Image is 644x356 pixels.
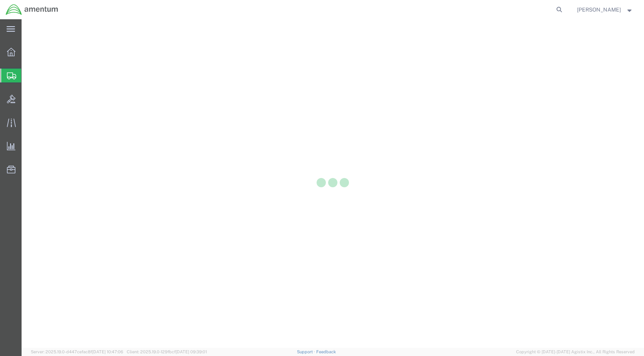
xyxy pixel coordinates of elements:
span: David Jurado [577,5,621,14]
a: Feedback [316,349,336,354]
img: logo [5,4,59,15]
button: [PERSON_NAME] [577,5,634,14]
a: Support [297,349,316,354]
span: [DATE] 10:47:06 [92,349,123,354]
span: Client: 2025.19.0-129fbcf [127,349,207,354]
span: Server: 2025.19.0-d447cefac8f [31,349,123,354]
span: Copyright © [DATE]-[DATE] Agistix Inc., All Rights Reserved [516,349,635,355]
span: [DATE] 09:39:01 [176,349,207,354]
